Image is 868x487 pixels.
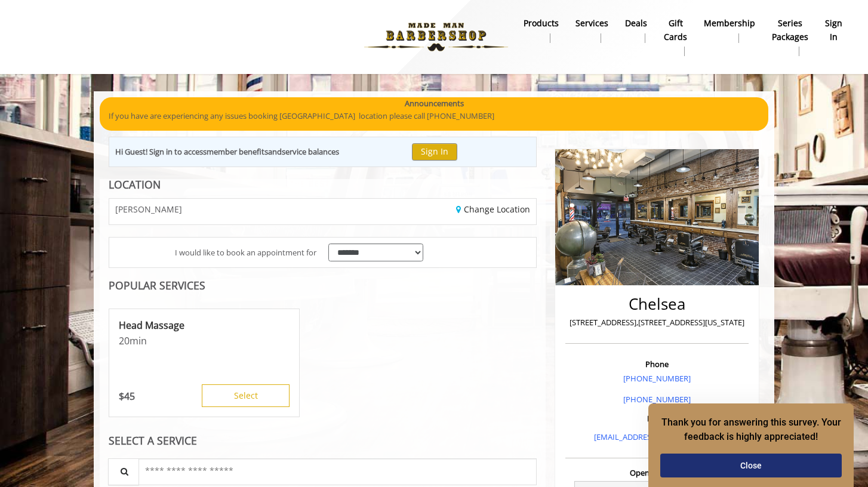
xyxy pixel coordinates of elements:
[568,360,746,368] h3: Phone
[115,146,339,158] div: Hi Guest! Sign in to access and
[115,205,182,214] span: [PERSON_NAME]
[664,17,687,44] b: gift cards
[660,413,842,444] h2: Thank you for answering this survey. Your feedback is highly appreciated!
[704,17,755,30] b: Membership
[175,246,316,259] span: I would like to book an appointment for
[207,146,268,157] b: member benefits
[817,15,851,46] a: sign insign in
[109,435,537,446] div: SELECT A SERVICE
[108,458,139,485] button: Service Search
[575,17,608,30] b: Services
[567,15,617,46] a: ServicesServices
[568,316,746,329] p: [STREET_ADDRESS],[STREET_ADDRESS][US_STATE]
[130,334,147,347] span: min
[655,15,695,59] a: Gift cardsgift cards
[695,15,764,46] a: MembershipMembership
[515,15,567,46] a: Productsproducts
[764,15,817,59] a: Series packagesSeries packages
[412,143,457,161] button: Sign In
[623,394,691,405] a: [PHONE_NUMBER]
[119,390,135,403] p: 45
[119,319,290,332] p: Head Massage
[109,177,161,192] b: LOCATION
[109,110,759,122] p: If you have are experiencing any issues booking [GEOGRAPHIC_DATA] location please call [PHONE_NUM...
[568,414,746,423] h3: Email
[524,17,559,30] b: products
[282,146,339,157] b: service balances
[568,295,746,313] h2: Chelsea
[617,15,655,46] a: DealsDeals
[625,17,647,30] b: Deals
[119,390,124,403] span: $
[354,4,518,70] img: Made Man Barbershop logo
[456,204,530,215] a: Change Location
[109,278,205,292] b: POPULAR SERVICES
[202,384,290,407] button: Select
[405,97,464,110] b: Announcements
[623,373,691,384] a: [PHONE_NUMBER]
[825,17,842,44] b: sign in
[594,431,720,442] a: [EMAIL_ADDRESS][DOMAIN_NAME]
[772,17,808,44] b: Series packages
[565,468,749,477] h3: Opening Hours
[660,454,842,477] button: Close
[119,334,290,347] p: 20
